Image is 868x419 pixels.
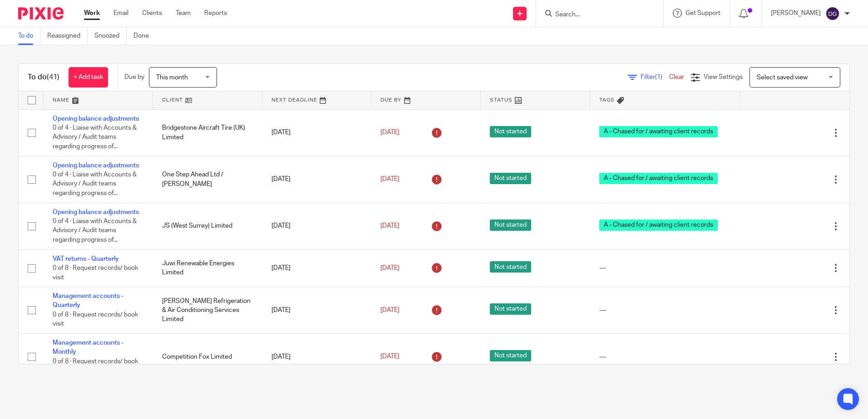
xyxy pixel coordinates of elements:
p: [PERSON_NAME] [771,9,821,18]
span: [DATE] [380,265,399,271]
div: --- [599,263,731,273]
span: Not started [490,303,531,315]
h1: To do [28,73,59,82]
td: Competition Fox Limited [153,333,262,380]
td: Juwi Renewable Energies Limited [153,249,262,287]
a: Done [133,27,156,45]
span: [DATE] [380,307,399,313]
span: Not started [490,173,531,184]
a: Reassigned [47,27,88,45]
a: Reports [204,9,227,18]
a: Management accounts - Quarterly [53,293,123,308]
span: [DATE] [380,354,399,360]
span: 0 of 4 · Liaise with Accounts & Advisory / Audit teams regarding progress of... [53,171,137,196]
td: [DATE] [262,333,372,380]
span: 0 of 8 · Request records/ book visit [53,265,138,281]
input: Search [554,11,636,19]
td: [DATE] [262,249,372,287]
span: A - Chased for / awaiting client records [599,219,718,231]
a: Work [84,9,100,18]
td: [DATE] [262,156,372,203]
a: Team [176,9,191,18]
td: [DATE] [262,203,372,249]
a: Opening balance adjustments [53,162,139,169]
span: Tags [599,97,615,102]
a: Clients [142,9,162,18]
td: [PERSON_NAME] Refrigeration & Air Conditioning Services Limited [153,287,262,334]
div: --- [599,352,731,361]
span: 0 of 8 · Request records/ book visit [53,358,138,374]
td: Bridgestone Aircraft Tire (UK) Limited [153,109,262,156]
a: Email [113,9,128,18]
a: VAT returns - Quarterly [53,256,119,262]
span: Not started [490,219,531,231]
span: (41) [47,73,59,81]
span: Filter [641,74,669,80]
span: Not started [490,350,531,361]
a: Opening balance adjustments [53,116,139,122]
img: Pixie [18,7,64,19]
span: Select saved view [757,74,808,81]
span: 0 of 4 · Liaise with Accounts & Advisory / Audit teams regarding progress of... [53,125,137,150]
a: Opening balance adjustments [53,209,139,215]
span: [DATE] [380,129,399,136]
div: --- [599,306,731,315]
a: Clear [669,74,684,80]
span: A - Chased for / awaiting client records [599,173,718,184]
span: Get Support [686,10,720,16]
a: Snoozed [94,27,127,45]
td: One Step Ahead Ltd / [PERSON_NAME] [153,156,262,203]
span: Not started [490,261,531,273]
span: [DATE] [380,176,399,182]
img: svg%3E [825,6,840,21]
span: A - Chased for / awaiting client records [599,126,718,137]
td: JS (West Surrey) Limited [153,203,262,249]
td: [DATE] [262,287,372,334]
span: View Settings [704,74,743,80]
span: [DATE] [380,223,399,229]
span: (1) [655,74,662,80]
span: This month [156,74,188,81]
p: Due by [124,73,144,82]
a: Management accounts - Monthly [53,340,123,355]
span: 0 of 8 · Request records/ book visit [53,312,138,327]
a: + Add task [69,67,108,88]
span: 0 of 4 · Liaise with Accounts & Advisory / Audit teams regarding progress of... [53,218,137,243]
span: Not started [490,126,531,137]
a: To do [18,27,40,45]
td: [DATE] [262,109,372,156]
